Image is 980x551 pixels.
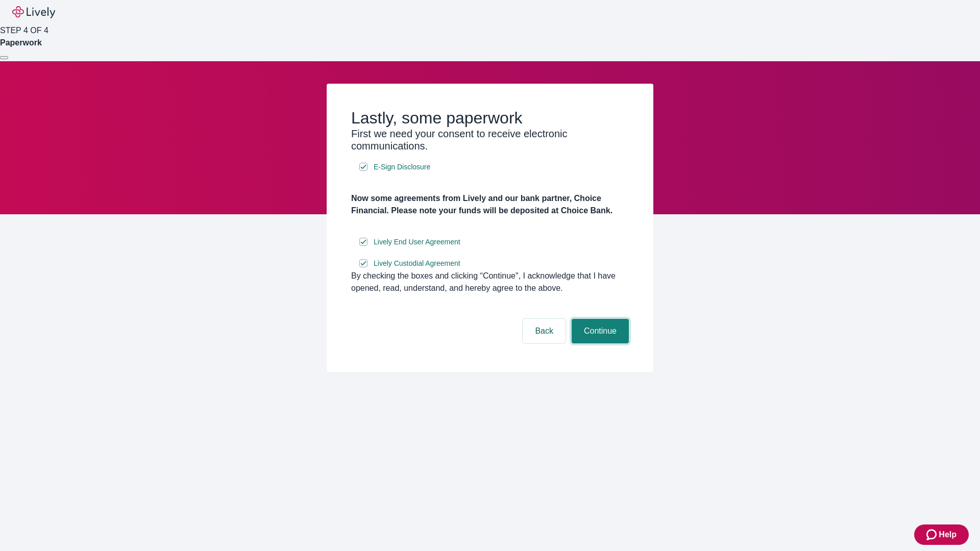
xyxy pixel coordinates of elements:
h3: First we need your consent to receive electronic communications. [351,128,629,152]
h4: Now some agreements from Lively and our bank partner, Choice Financial. Please note your funds wi... [351,192,629,217]
span: Lively Custodial Agreement [374,258,460,269]
span: E-Sign Disclosure [374,162,430,172]
button: Continue [572,319,629,343]
span: Help [939,529,957,541]
button: Zendesk support iconHelp [914,524,969,545]
div: By checking the boxes and clicking “Continue", I acknowledge that I have opened, read, understand... [351,270,629,294]
svg: Zendesk support icon [926,529,939,541]
button: Back [523,319,566,343]
a: e-sign disclosure document [372,161,432,173]
img: Lively [12,6,55,18]
span: Lively End User Agreement [374,237,460,247]
h2: Lastly, some paperwork [351,108,629,128]
a: e-sign disclosure document [372,236,462,248]
a: e-sign disclosure document [372,257,462,270]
